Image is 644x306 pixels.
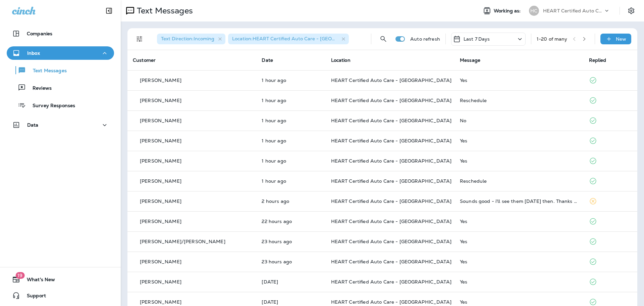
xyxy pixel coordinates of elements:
button: Data [7,118,114,132]
button: Settings [625,5,637,17]
div: Yes [460,78,578,83]
p: Aug 27, 2025 08:35 AM [262,199,320,204]
p: Aug 26, 2025 10:30 AM [262,279,320,285]
p: [PERSON_NAME] [140,138,181,143]
span: Text Direction : Incoming [161,36,214,42]
p: [PERSON_NAME] [140,178,181,184]
p: Aug 27, 2025 09:05 AM [262,118,320,123]
div: Text Direction:Incoming [157,34,225,44]
button: Collapse Sidebar [100,4,118,17]
div: Reschedule [460,178,578,184]
p: Auto refresh [410,36,440,42]
button: Search Messages [377,32,390,46]
p: [PERSON_NAME] [140,299,181,305]
button: Reviews [7,81,114,95]
p: [PERSON_NAME] [140,199,181,204]
p: Text Messages [134,6,193,16]
button: Support [7,289,114,302]
div: 1 - 20 of many [537,36,568,42]
div: Yes [460,158,578,164]
p: [PERSON_NAME]/[PERSON_NAME] [140,239,225,244]
div: Yes [460,138,578,143]
span: Date [262,57,273,63]
span: Location [331,57,351,63]
div: Yes [460,219,578,224]
p: [PERSON_NAME] [140,78,181,83]
button: Text Messages [7,63,114,77]
div: HC [529,6,539,16]
div: Reschedule [460,98,578,103]
p: Survey Responses [26,103,75,109]
div: No [460,118,578,123]
span: Working as: [494,8,522,14]
p: Aug 27, 2025 09:23 AM [262,98,320,103]
p: Reviews [26,85,52,92]
div: Location:HEART Certified Auto Care - [GEOGRAPHIC_DATA] [228,34,349,44]
p: Aug 26, 2025 11:04 AM [262,259,320,264]
span: HEART Certified Auto Care - [GEOGRAPHIC_DATA] [331,259,451,265]
p: Aug 27, 2025 09:03 AM [262,178,320,184]
span: HEART Certified Auto Care - [GEOGRAPHIC_DATA] [331,198,451,204]
span: HEART Certified Auto Care - [GEOGRAPHIC_DATA] [331,218,451,224]
p: Last 7 Days [464,36,490,42]
p: Aug 27, 2025 09:05 AM [262,138,320,143]
span: HEART Certified Auto Care - [GEOGRAPHIC_DATA] [331,118,451,124]
span: HEART Certified Auto Care - [GEOGRAPHIC_DATA] [331,178,451,184]
p: Aug 26, 2025 11:39 AM [262,239,320,244]
span: Location : HEART Certified Auto Care - [GEOGRAPHIC_DATA] [232,36,371,42]
span: Support [20,293,46,301]
p: [PERSON_NAME] [140,118,181,123]
button: 19What's New [7,273,114,286]
p: [PERSON_NAME] [140,279,181,285]
span: Message [460,57,480,63]
p: Text Messages [26,68,67,74]
button: Companies [7,27,114,40]
p: New [616,36,626,42]
span: HEART Certified Auto Care - [GEOGRAPHIC_DATA] [331,97,451,103]
p: [PERSON_NAME] [140,98,181,103]
button: Survey Responses [7,98,114,112]
div: Yes [460,279,578,285]
p: Companies [27,31,52,36]
span: Replied [589,57,606,63]
p: Aug 27, 2025 09:04 AM [262,158,320,164]
span: HEART Certified Auto Care - [GEOGRAPHIC_DATA] [331,138,451,144]
div: Yes [460,239,578,244]
span: HEART Certified Auto Care - [GEOGRAPHIC_DATA] [331,77,451,83]
span: HEART Certified Auto Care - [GEOGRAPHIC_DATA] [331,299,451,305]
span: HEART Certified Auto Care - [GEOGRAPHIC_DATA] [331,279,451,285]
p: [PERSON_NAME] [140,259,181,264]
button: Inbox [7,46,114,60]
div: Sounds good - i'll see them Friday then. Thanks again! [460,199,578,204]
span: HEART Certified Auto Care - [GEOGRAPHIC_DATA] [331,238,451,245]
p: Inbox [27,50,40,56]
p: Aug 26, 2025 10:19 AM [262,299,320,305]
p: [PERSON_NAME] [140,219,181,224]
div: Yes [460,259,578,264]
span: What's New [20,277,55,285]
div: Yes [460,299,578,305]
p: Data [27,122,39,128]
p: HEART Certified Auto Care [543,8,603,13]
span: 19 [15,272,24,279]
p: [PERSON_NAME] [140,158,181,164]
span: Customer [133,57,156,63]
button: Filters [133,32,146,46]
p: Aug 26, 2025 12:50 PM [262,219,320,224]
p: Aug 27, 2025 09:46 AM [262,78,320,83]
span: HEART Certified Auto Care - [GEOGRAPHIC_DATA] [331,158,451,164]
